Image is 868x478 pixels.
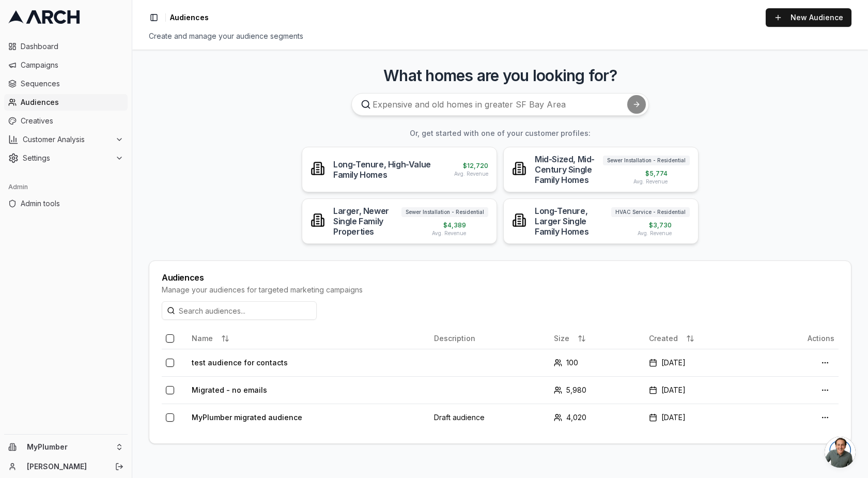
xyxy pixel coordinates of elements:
span: Avg. Revenue [432,229,466,237]
span: Avg. Revenue [454,170,488,178]
a: Creatives [4,113,128,129]
a: Sequences [4,75,128,92]
td: MyPlumber migrated audience [188,404,430,431]
span: Avg. Revenue [633,178,668,186]
a: Dashboard [4,38,128,55]
span: Sequences [21,79,123,89]
a: Audiences [4,94,128,111]
th: Actions [767,328,839,349]
a: Campaigns [4,57,128,73]
nav: breadcrumb [170,12,209,23]
div: Admin [4,179,128,195]
button: MyPlumber [4,439,128,455]
div: 4,020 [554,412,640,423]
th: Description [430,328,550,349]
span: Settings [23,153,111,163]
a: New Audience [766,8,851,27]
div: Long-Tenure, High-Value Family Homes [333,159,446,180]
div: [DATE] [649,412,763,423]
div: [DATE] [649,358,763,368]
button: Settings [4,150,128,166]
div: Larger, Newer Single Family Properties [333,206,401,237]
span: Customer Analysis [23,134,111,145]
a: Admin tools [4,195,128,212]
div: [DATE] [649,385,763,395]
div: Mid-Sized, Mid-Century Single Family Homes [535,154,603,185]
td: test audience for contacts [188,349,430,376]
td: Draft audience [430,404,550,431]
span: HVAC Service - Residential [611,207,690,217]
div: 5,980 [554,385,640,395]
span: MyPlumber [27,442,111,452]
div: Long-Tenure, Larger Single Family Homes [535,206,611,237]
span: Dashboard [21,41,123,52]
button: Log out [112,459,127,474]
span: Avg. Revenue [638,229,672,237]
h3: Or, get started with one of your customer profiles: [149,128,851,138]
div: Audiences [162,273,839,282]
span: Admin tools [21,198,123,209]
span: Sewer Installation - Residential [603,156,690,165]
span: Audiences [21,97,123,107]
h3: What homes are you looking for? [149,66,851,85]
td: Migrated - no emails [188,376,430,404]
div: Name [192,330,426,347]
div: Manage your audiences for targeted marketing campaigns [162,285,839,295]
div: Create and manage your audience segments [149,31,851,41]
span: $ 3,730 [649,221,672,229]
div: Created [649,330,763,347]
div: 100 [554,358,640,368]
span: Creatives [21,116,123,126]
span: Audiences [170,12,209,23]
a: [PERSON_NAME] [27,461,104,472]
button: Customer Analysis [4,131,128,148]
span: Sewer Installation - Residential [401,207,488,217]
div: Size [554,330,640,347]
input: Search audiences... [162,301,317,320]
span: Campaigns [21,60,123,70]
input: Expensive and old homes in greater SF Bay Area [351,93,649,116]
div: Open chat [825,437,856,468]
span: $ 4,389 [443,221,466,229]
span: $ 5,774 [645,169,668,178]
span: $ 12,720 [463,162,488,170]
